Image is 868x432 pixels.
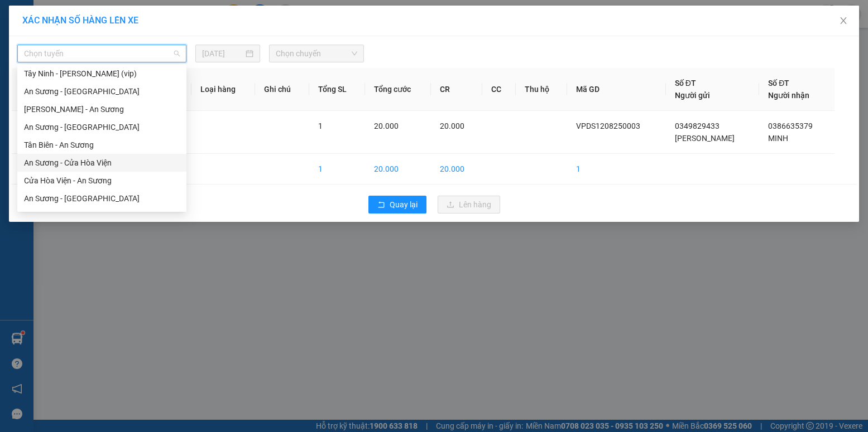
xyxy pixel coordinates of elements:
th: STT [12,68,51,111]
div: An Sương - [GEOGRAPHIC_DATA] [24,121,180,133]
div: An Sương - Châu Thành [17,82,186,100]
span: 12:54:49 [DATE] [25,81,68,88]
div: Tân Biên - An Sương [24,139,180,151]
div: An Sương - [GEOGRAPHIC_DATA] [24,85,180,98]
span: [PERSON_NAME]: [3,72,117,79]
div: Tây Ninh - An Sương [17,207,186,225]
span: Hotline: 19001152 [88,50,137,56]
th: Tổng SL [309,68,365,111]
th: Tổng cước [365,68,431,111]
td: 20.000 [431,154,482,185]
span: ----------------------------------------- [30,60,137,69]
span: VPDS1208250003 [56,71,117,79]
th: Mã GD [567,68,666,111]
th: Loại hàng [191,68,256,111]
span: Chọn chuyến [276,45,357,62]
div: Tân Biên - An Sương [17,136,186,154]
button: Close [828,6,859,37]
span: close [839,16,848,25]
span: Người nhận [768,91,809,100]
div: An Sương - [GEOGRAPHIC_DATA] [24,192,180,205]
div: Cửa Hòa Viện - An Sương [24,174,180,187]
span: MINH [768,134,788,143]
button: rollbackQuay lại [368,196,426,213]
button: uploadLên hàng [438,196,500,213]
div: An Sương - Cửa Hòa Viện [17,154,186,172]
span: rollback [377,201,385,210]
span: 20.000 [440,122,464,130]
th: CC [482,68,516,111]
div: [PERSON_NAME] - An Sương [24,103,180,115]
span: Chọn tuyến [24,45,180,62]
span: 0349829433 [675,122,720,130]
span: VPDS1208250003 [576,122,640,130]
div: Tây Ninh - Hồ Chí Minh (vip) [17,65,186,82]
td: 1 [567,154,666,185]
span: Số ĐT [675,79,696,88]
span: 01 Võ Văn Truyện, KP.1, Phường 2 [88,33,154,47]
th: Thu hộ [516,68,567,111]
div: Châu Thành - An Sương [17,100,186,118]
div: Tây Ninh - [PERSON_NAME] (vip) [24,67,180,80]
th: Ghi chú [255,68,309,111]
td: 20.000 [365,154,431,185]
span: 0386635379 [768,122,813,130]
div: An Sương - Cửa Hòa Viện [24,157,180,169]
input: 12/08/2025 [202,47,244,60]
td: 1 [12,111,51,154]
span: Người gửi [675,91,710,100]
span: Quay lại [390,198,418,211]
div: An Sương - Tây Ninh [17,190,186,207]
img: logo [4,7,54,56]
th: CR [431,68,482,111]
strong: ĐỒNG PHƯỚC [88,6,153,16]
span: Số ĐT [768,79,789,88]
span: 1 [318,122,323,130]
div: An Sương - Tân Biên [17,118,186,136]
span: Bến xe [GEOGRAPHIC_DATA] [88,18,150,32]
span: 20.000 [374,122,399,130]
span: [PERSON_NAME] [675,134,735,143]
td: 1 [309,154,365,185]
span: In ngày: [3,81,68,88]
span: XÁC NHẬN SỐ HÀNG LÊN XE [22,15,138,26]
div: Cửa Hòa Viện - An Sương [17,172,186,190]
